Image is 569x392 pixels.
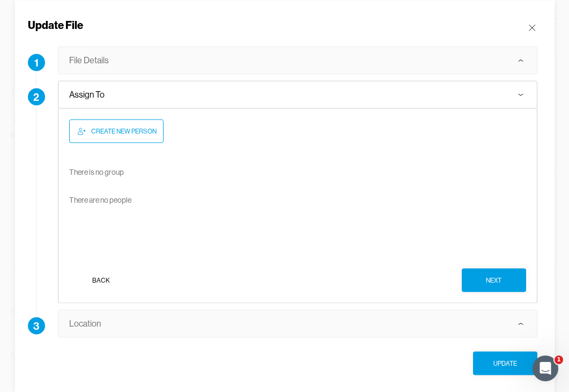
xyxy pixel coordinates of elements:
[69,318,101,329] div: Location
[69,164,124,179] div: There is no group
[91,125,157,136] div: Create new person
[28,17,83,32] div: Update File
[69,268,134,292] button: Back
[486,275,501,285] div: Next
[69,55,109,65] div: File Details
[28,88,45,105] div: 2
[69,89,105,100] div: Assign To
[493,358,517,368] div: Update
[555,356,563,364] span: 1
[69,119,164,143] button: Create new person
[28,317,45,334] div: 3
[533,356,558,381] iframe: Intercom live chat
[69,192,131,207] div: There are no people
[473,351,537,375] button: Update
[28,54,45,71] div: 1
[92,275,110,285] div: Back
[462,268,526,292] button: Next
